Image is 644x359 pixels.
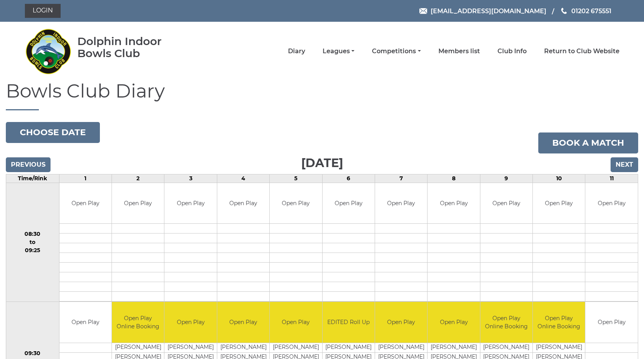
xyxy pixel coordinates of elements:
[270,343,322,352] td: [PERSON_NAME]
[6,183,59,302] td: 08:30 to 09:25
[217,174,269,183] td: 4
[428,343,480,352] td: [PERSON_NAME]
[533,302,585,343] td: Open Play Online Booking
[59,174,112,183] td: 1
[164,174,217,183] td: 3
[164,302,216,343] td: Open Play
[59,183,112,224] td: Open Play
[431,7,546,14] span: [EMAIL_ADDRESS][DOMAIN_NAME]
[611,157,638,172] input: Next
[585,174,638,183] td: 11
[270,302,322,343] td: Open Play
[533,174,585,183] td: 10
[480,183,532,224] td: Open Play
[585,302,638,343] td: Open Play
[323,343,375,352] td: [PERSON_NAME]
[217,343,269,352] td: [PERSON_NAME]
[6,81,638,110] h1: Bowls Club Diary
[533,183,585,224] td: Open Play
[6,157,51,172] input: Previous
[480,343,532,352] td: [PERSON_NAME]
[217,183,269,224] td: Open Play
[164,183,216,224] td: Open Play
[164,343,216,352] td: [PERSON_NAME]
[497,47,527,56] a: Club Info
[375,174,427,183] td: 7
[25,24,72,78] img: Dolphin Indoor Bowls Club
[112,302,164,343] td: Open Play Online Booking
[419,6,546,16] a: Email [EMAIL_ADDRESS][DOMAIN_NAME]
[538,132,638,153] a: Book a match
[6,122,100,143] button: Choose date
[428,302,480,343] td: Open Play
[6,174,59,183] td: Time/Rink
[59,302,112,343] td: Open Play
[270,174,322,183] td: 5
[288,47,305,56] a: Diary
[585,183,638,224] td: Open Play
[112,343,164,352] td: [PERSON_NAME]
[438,47,480,56] a: Members list
[428,183,480,224] td: Open Play
[419,8,427,14] img: Email
[375,183,427,224] td: Open Play
[270,183,322,224] td: Open Play
[375,343,427,352] td: [PERSON_NAME]
[217,302,269,343] td: Open Play
[571,7,611,14] span: 01202 675551
[560,6,611,16] a: Phone us 01202 675551
[323,47,354,56] a: Leagues
[323,302,375,343] td: EDITED Roll Up
[533,343,585,352] td: [PERSON_NAME]
[480,302,532,343] td: Open Play Online Booking
[322,174,375,183] td: 6
[480,174,532,183] td: 9
[372,47,421,56] a: Competitions
[375,302,427,343] td: Open Play
[561,8,567,14] img: Phone us
[112,174,164,183] td: 2
[544,47,620,56] a: Return to Club Website
[112,183,164,224] td: Open Play
[77,35,187,59] div: Dolphin Indoor Bowls Club
[25,4,61,18] a: Login
[428,174,480,183] td: 8
[323,183,375,224] td: Open Play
